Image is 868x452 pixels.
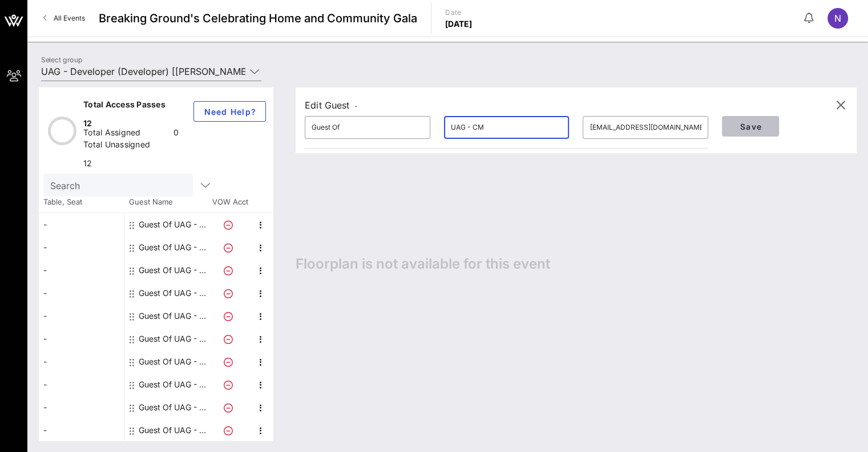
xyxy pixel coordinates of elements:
div: Edit Guest [305,97,358,113]
div: - [39,350,124,373]
p: [DATE] [445,18,473,30]
div: - [39,373,124,396]
div: Guest Of UAG - Developer [139,350,211,373]
div: 12 [83,158,182,169]
input: Last Name* [451,118,563,137]
div: - [39,282,124,305]
div: - [39,305,124,327]
span: Breaking Ground's Celebrating Home and Community Gala [99,10,417,27]
span: VOW Acct [210,197,250,208]
span: Guest Name [124,197,210,208]
div: Guest Of UAG - Developer [139,305,211,327]
div: Guest Of UAG - CM [139,213,211,236]
div: Guest Of UAG - Developer [139,259,211,282]
div: - [39,419,124,442]
div: - [39,213,124,236]
a: All Events [37,9,92,27]
span: All Events [54,14,85,22]
span: Need Help? [203,107,256,117]
div: Total Assigned [83,127,169,141]
span: Table, Seat [39,197,124,208]
span: - [354,102,358,110]
div: Guest Of UAG - Developer [139,282,211,305]
div: N [827,8,848,29]
span: Floorplan is not available for this event [296,255,550,273]
button: Need Help? [193,101,266,122]
div: - [39,327,124,350]
div: Total Unassigned [83,139,169,153]
span: Save [731,122,770,131]
div: Guest Of UAG - Developer [139,396,211,419]
div: Guest Of UAG - Developer [139,419,211,442]
div: Guest Of UAG - Developer [139,327,211,350]
input: First Name* [312,118,423,137]
div: - [39,236,124,259]
div: 12 [83,118,182,129]
input: Email [590,118,701,137]
div: - [39,396,124,419]
div: 0 [173,127,182,141]
div: Guest Of UAG - Developer [139,373,211,396]
span: N [834,13,841,24]
label: Select group [41,55,82,64]
div: - [39,259,124,282]
div: Total Access Passes [83,99,169,113]
div: Guest Of UAG - Developer [139,236,211,259]
p: Date [445,7,473,18]
button: Save [722,116,779,137]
